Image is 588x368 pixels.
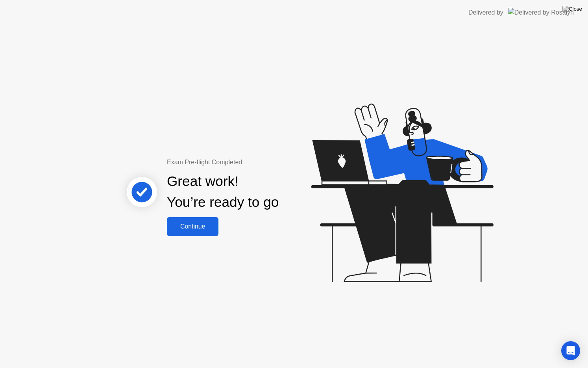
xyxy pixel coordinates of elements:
[508,8,574,17] img: Delivered by Rosalyn
[167,171,279,213] div: Great work! You’re ready to go
[167,217,218,236] button: Continue
[468,8,503,17] div: Delivered by
[167,158,329,167] div: Exam Pre-flight Completed
[562,6,582,12] img: Close
[169,223,216,230] div: Continue
[561,341,580,360] div: Open Intercom Messenger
